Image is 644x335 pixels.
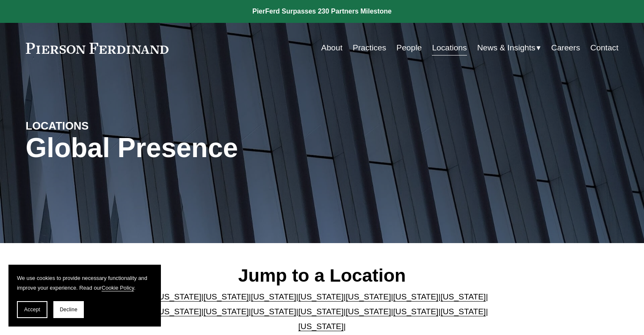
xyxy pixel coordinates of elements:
[8,265,161,327] section: Cookie banner
[204,307,249,316] a: [US_STATE]
[24,307,40,313] span: Accept
[396,40,422,56] a: People
[17,301,47,318] button: Accept
[17,273,152,293] p: We use cookies to provide necessary functionality and improve your experience. Read our .
[345,307,391,316] a: [US_STATE]
[345,292,391,301] a: [US_STATE]
[551,40,580,56] a: Careers
[26,119,174,133] h4: LOCATIONS
[440,292,486,301] a: [US_STATE]
[149,264,495,286] h2: Jump to a Location
[299,307,344,316] a: [US_STATE]
[477,41,536,55] span: News & Insights
[60,307,77,313] span: Decline
[432,40,467,56] a: Locations
[251,292,296,301] a: [US_STATE]
[26,133,421,163] h1: Global Presence
[353,40,386,56] a: Practices
[204,292,249,301] a: [US_STATE]
[251,307,296,316] a: [US_STATE]
[321,40,343,56] a: About
[299,292,344,301] a: [US_STATE]
[590,40,618,56] a: Contact
[477,40,541,56] a: folder dropdown
[440,307,486,316] a: [US_STATE]
[102,285,134,291] a: Cookie Policy
[393,307,438,316] a: [US_STATE]
[156,292,202,301] a: [US_STATE]
[393,292,438,301] a: [US_STATE]
[156,307,202,316] a: [US_STATE]
[53,301,84,318] button: Decline
[299,322,344,331] a: [US_STATE]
